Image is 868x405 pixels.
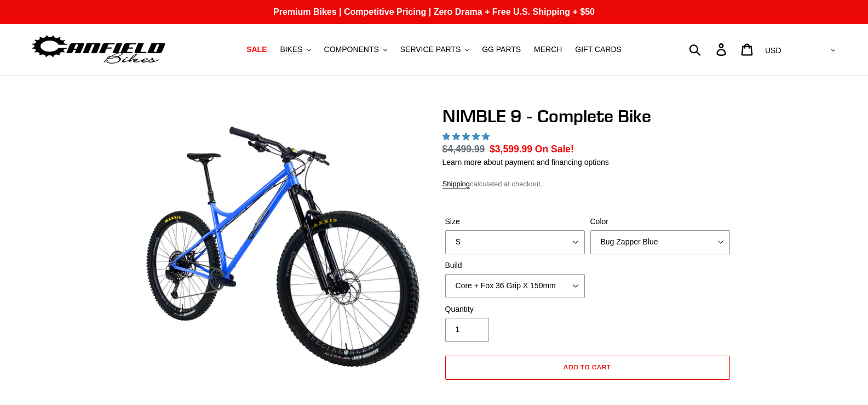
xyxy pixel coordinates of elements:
[138,108,424,394] img: NIMBLE 9 - Complete Bike
[324,45,379,54] span: COMPONENTS
[442,132,492,141] span: 4.89 stars
[246,45,267,54] span: SALE
[442,106,733,127] h1: NIMBLE 9 - Complete Bike
[590,216,730,227] label: Color
[482,45,521,54] span: GG PARTS
[445,260,585,271] label: Build
[442,158,609,167] a: Learn more about payment and financing options
[535,142,574,156] span: On Sale!
[445,216,585,227] label: Size
[30,32,167,67] img: Canfield Bikes
[445,304,585,315] label: Quantity
[570,42,627,57] a: GIFT CARDS
[280,45,302,54] span: BIKES
[241,42,272,57] a: SALE
[274,42,316,57] button: BIKES
[490,144,532,155] span: $3,599.99
[575,45,622,54] span: GIFT CARDS
[695,37,723,61] input: Search
[442,179,733,190] div: calculated at checkout.
[400,45,461,54] span: SERVICE PARTS
[442,144,485,155] s: $4,499.99
[319,42,393,57] button: COMPONENTS
[442,180,470,189] a: Shipping
[564,363,611,371] span: Add to cart
[476,42,526,57] a: GG PARTS
[534,45,562,54] span: MERCH
[395,42,474,57] button: SERVICE PARTS
[528,42,567,57] a: MERCH
[445,356,730,380] button: Add to cart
